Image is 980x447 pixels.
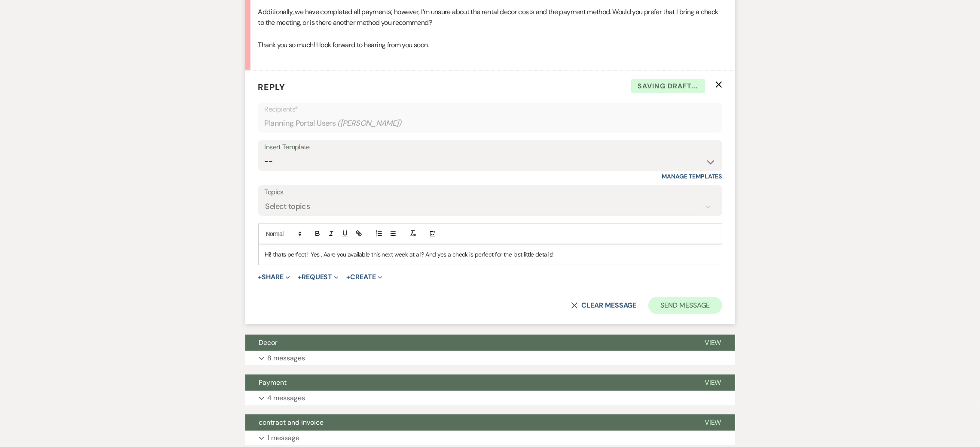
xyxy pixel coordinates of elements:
[298,274,339,281] button: Request
[258,82,286,93] span: Reply
[648,297,722,314] button: Send Message
[705,418,721,427] span: View
[245,391,735,405] button: 4 messages
[265,115,716,132] div: Planning Portal Users
[346,274,350,281] span: +
[631,79,705,94] span: Saving draft...
[571,302,636,309] button: Clear message
[245,431,735,445] button: 1 message
[268,432,300,444] p: 1 message
[691,375,735,391] button: View
[662,172,722,180] a: Manage Templates
[245,335,691,351] button: Decor
[259,338,278,347] span: Decor
[258,39,722,51] p: Thank you so much! I look forward to hearing from you soon.
[268,353,305,364] p: 8 messages
[258,274,262,281] span: +
[265,141,716,154] div: Insert Template
[245,375,691,391] button: Payment
[245,351,735,365] button: 8 messages
[691,414,735,431] button: View
[691,335,735,351] button: View
[259,378,287,387] span: Payment
[346,274,382,281] button: Create
[337,118,402,129] span: ( [PERSON_NAME] )
[265,186,716,199] label: Topics
[298,274,302,281] span: +
[705,378,721,387] span: View
[245,414,691,431] button: contract and invoice
[258,274,290,281] button: Share
[259,418,324,427] span: contract and invoice
[258,6,722,28] p: Additionally, we have completed all payments; however, I’m unsure about the rental decor costs an...
[266,201,310,213] div: Select topics
[268,393,305,404] p: 4 messages
[265,250,715,259] p: Hi! thats perfect! Yes , Aare you available this next week at all? And yes a check is perfect for...
[265,104,716,115] p: Recipients*
[705,338,721,347] span: View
